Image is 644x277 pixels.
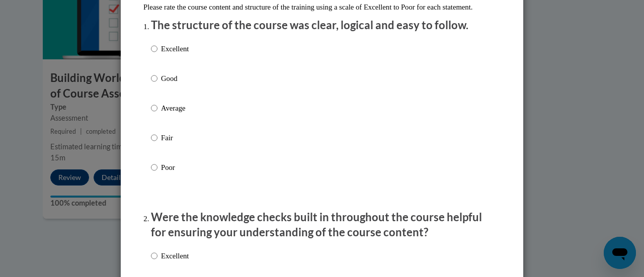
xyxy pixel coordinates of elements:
[151,210,493,241] p: Were the knowledge checks built in throughout the course helpful for ensuring your understanding ...
[161,162,189,173] p: Poor
[161,73,189,84] p: Good
[151,162,157,173] input: Poor
[151,18,493,33] p: The structure of the course was clear, logical and easy to follow.
[161,103,189,114] p: Average
[161,132,189,143] p: Fair
[151,132,157,143] input: Fair
[151,103,157,114] input: Average
[161,250,189,261] p: Excellent
[143,2,501,13] p: Please rate the course content and structure of the training using a scale of Excellent to Poor f...
[151,250,157,261] input: Excellent
[161,43,189,54] p: Excellent
[151,43,157,54] input: Excellent
[151,73,157,84] input: Good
